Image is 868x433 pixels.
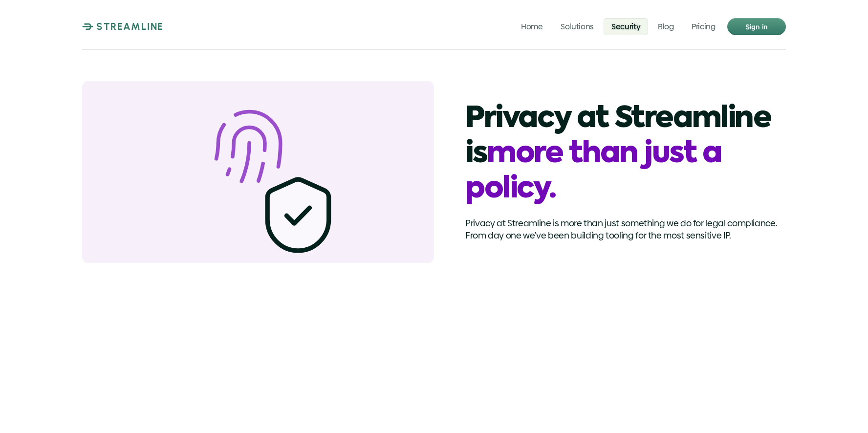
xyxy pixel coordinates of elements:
a: STREAMLINE [82,21,164,32]
a: Blog [651,18,682,35]
p: Privacy at Streamline is more than just something we do for legal compliance. From day one we’ve ... [465,217,786,241]
a: Security [604,18,648,35]
p: Security [611,22,640,31]
p: Sign in [745,20,768,33]
p: Blog [658,22,674,31]
h1: Privacy at Streamline is [465,102,786,207]
a: Pricing [684,18,723,35]
p: STREAMLINE [96,21,164,32]
p: Pricing [692,22,716,31]
a: Sign in [727,18,786,35]
p: Home [521,22,543,31]
p: Solutions [561,22,594,31]
span: more than just a policy. [465,140,727,204]
a: Home [513,18,551,35]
